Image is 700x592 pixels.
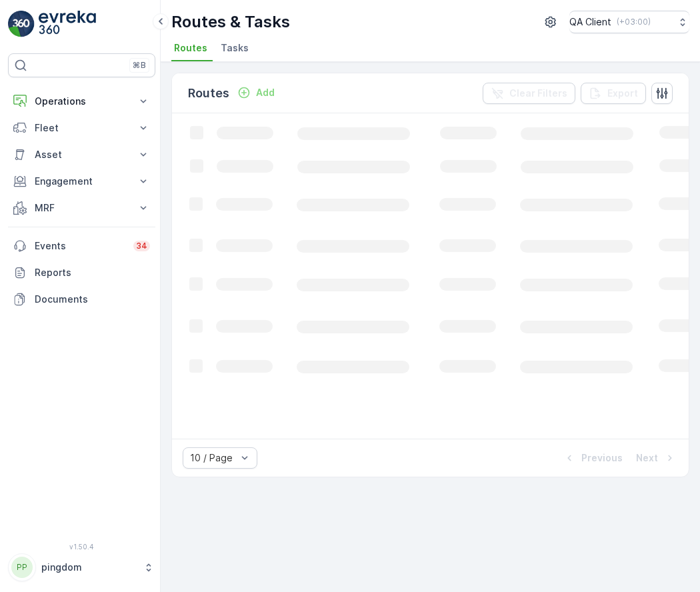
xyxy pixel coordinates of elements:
p: Fleet [35,121,129,135]
p: Reports [35,266,150,279]
p: Routes & Tasks [171,11,290,33]
p: ⌘B [133,60,146,71]
img: logo [8,11,35,37]
p: QA Client [569,15,611,29]
p: Events [35,239,125,253]
button: MRF [8,195,155,221]
a: Events34 [8,233,155,259]
p: Add [256,86,275,99]
p: 34 [136,241,147,251]
button: Fleet [8,115,155,141]
button: Clear Filters [483,83,575,104]
button: Next [635,450,678,466]
p: Engagement [35,175,129,188]
img: logo_light-DOdMpM7g.png [39,11,96,37]
button: PPpingdom [8,553,155,581]
span: Routes [174,41,207,55]
p: Operations [35,95,129,108]
button: Operations [8,88,155,115]
button: Previous [561,450,624,466]
button: Engagement [8,168,155,195]
button: Add [232,85,280,101]
p: Previous [581,451,623,465]
p: Clear Filters [509,87,567,100]
div: PP [11,557,33,578]
span: Tasks [221,41,249,55]
button: Asset [8,141,155,168]
p: Documents [35,293,150,306]
p: Routes [188,84,229,103]
p: pingdom [41,561,137,574]
span: v 1.50.4 [8,543,155,551]
p: ( +03:00 ) [617,17,651,27]
p: Export [607,87,638,100]
a: Reports [8,259,155,286]
button: Export [581,83,646,104]
p: Next [636,451,658,465]
a: Documents [8,286,155,313]
p: MRF [35,201,129,215]
p: Asset [35,148,129,161]
button: QA Client(+03:00) [569,11,689,33]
